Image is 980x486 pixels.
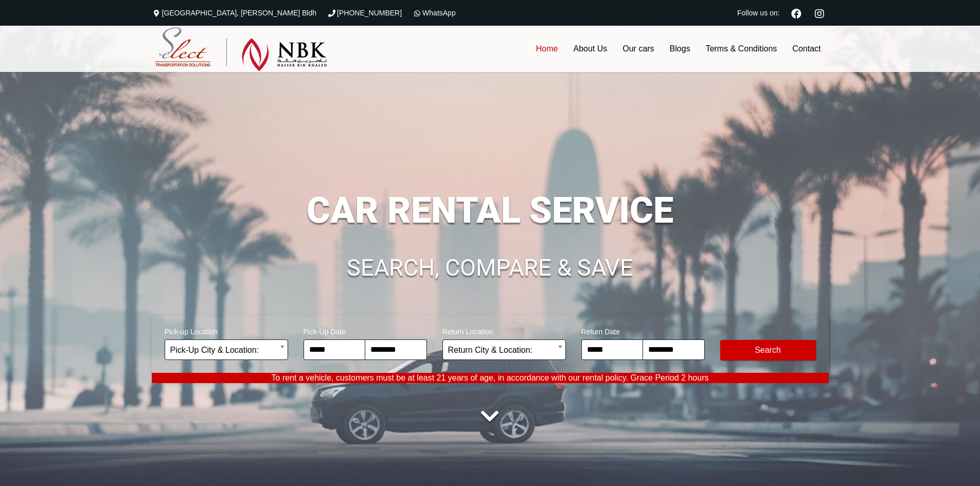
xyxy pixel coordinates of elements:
a: Our cars [615,26,662,72]
span: Pick-up Location [165,321,288,339]
img: Select Rent a Car [154,27,327,71]
span: Pick-Up City & Location: [165,339,288,360]
a: Instagram [811,7,829,19]
a: Facebook [787,7,806,19]
p: To rent a vehicle, customers must be at least 21 years of age, in accordance with our rental poli... [152,373,829,383]
span: Return Date [581,321,705,339]
button: Modify Search [720,340,816,361]
span: Return Location [442,321,566,339]
span: Return City & Location: [448,340,560,361]
a: About Us [565,26,615,72]
h1: SEARCH, COMPARE & SAVE [152,256,829,280]
a: Terms & Conditions [698,26,785,72]
a: Home [528,26,566,72]
a: WhatsApp [412,9,456,17]
span: Pick-Up Date [304,321,427,339]
a: Contact [785,26,828,72]
a: [PHONE_NUMBER] [327,9,402,17]
a: Blogs [662,26,698,72]
span: Pick-Up City & Location: [170,340,282,361]
span: Return City & Location: [442,339,566,360]
h1: CAR RENTAL SERVICE [152,192,829,228]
